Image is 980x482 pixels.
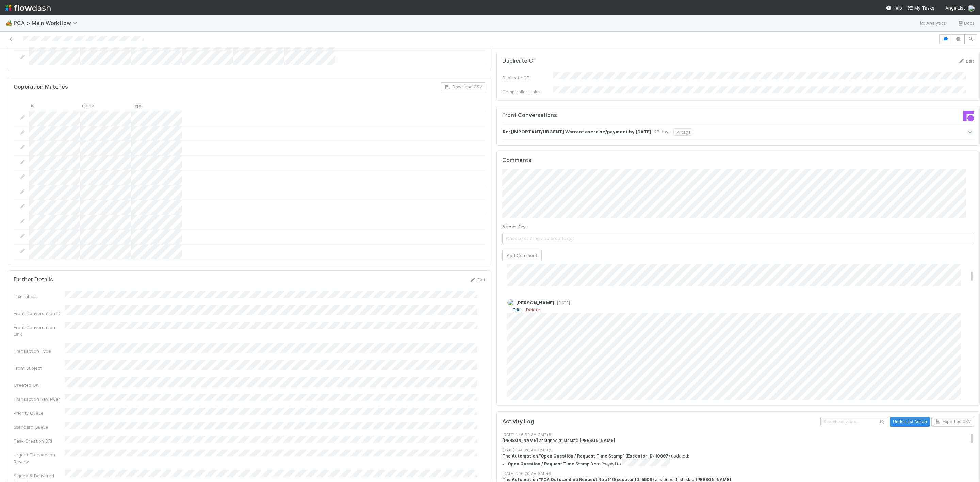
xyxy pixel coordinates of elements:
[14,348,65,354] div: Transaction Type
[673,128,692,136] div: 14 tags
[579,438,615,443] strong: [PERSON_NAME]
[945,5,965,11] span: AngelList
[14,396,65,402] div: Transaction Reviewer
[502,453,670,459] a: The Automation "Open Question / Request Time Stamp" (Executor ID: 10997)
[908,4,934,11] a: My Tasks
[958,58,974,64] a: Edit
[503,233,974,244] span: Choose or drag and drop file(s)
[14,276,53,283] h5: Further Details
[919,19,946,27] a: Analytics
[526,307,540,312] a: Delete
[14,365,65,371] div: Front Subject
[80,100,131,111] div: name
[696,477,731,482] strong: [PERSON_NAME]
[502,74,553,81] div: Duplicate CT
[968,5,975,12] img: avatar_d7f67417-030a-43ce-a3ce-a315a3ccfd08.png
[131,100,182,111] div: type
[654,128,671,136] div: 27 days
[908,5,934,11] span: My Tasks
[507,299,514,306] img: avatar_d7f67417-030a-43ce-a3ce-a315a3ccfd08.png
[14,293,65,300] div: Tax Labels
[14,20,81,27] span: PCA > Main Workflow
[890,417,930,427] button: Undo Last Action
[5,2,51,14] img: logo-inverted-e16ddd16eac7371096b0.svg
[516,300,554,305] span: [PERSON_NAME]
[14,382,65,388] div: Created On
[14,437,65,444] div: Task Creation DRI
[14,451,65,465] div: Urgent Transaction Review
[508,462,590,467] strong: Open Question / Request Time Stamp
[502,418,819,425] h5: Activity Log
[502,223,528,230] label: Attach files:
[14,423,65,430] div: Standard Queue
[554,300,570,305] span: [DATE]
[931,417,974,427] button: Export as CSV
[963,111,974,121] img: front-logo-b4b721b83371efbadf0a.svg
[502,88,553,95] div: Comptroller Links
[502,57,537,64] h5: Duplicate CT
[29,100,80,111] div: id
[957,19,975,27] a: Docs
[14,410,65,416] div: Priority Queue
[503,128,651,136] strong: Re: [IMPORTANT/URGENT] Warrant exercise/payment by [DATE]
[886,4,902,11] div: Help
[502,250,542,261] button: Add Comment
[820,417,888,426] input: Search activities...
[441,82,485,92] button: Download CSV
[513,307,521,312] a: Edit
[469,277,485,282] a: Edit
[14,84,68,90] h5: Coporation Matches
[5,20,12,26] span: 🏕️
[502,157,974,164] h5: Comments
[601,462,616,467] em: (empty)
[14,310,65,317] div: Front Conversation ID
[502,112,733,119] h5: Front Conversations
[502,477,654,482] a: The Automation "PCA Outstanding Request Notif" (Executor ID: 5506)
[14,324,65,337] div: Front Conversation Link
[502,438,538,443] strong: [PERSON_NAME]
